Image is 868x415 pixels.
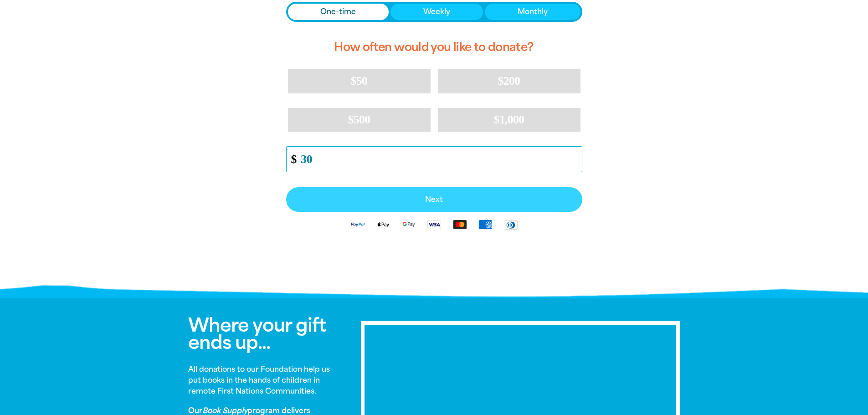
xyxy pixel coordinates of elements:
div: Available payment methods [286,212,582,237]
button: $200 [438,69,580,93]
img: Google Pay logo [396,219,421,230]
h2: How often would you like to donate? [286,33,582,62]
button: Pay with Credit Card [286,187,582,212]
input: Enter custom amount [294,147,581,172]
span: $500 [348,113,370,126]
em: Book Supply [202,406,247,415]
span: One-time [320,6,356,17]
div: Donation frequency [286,2,582,22]
button: $1,000 [438,108,580,132]
img: Apple Pay logo [370,219,396,230]
img: American Express logo [473,219,498,230]
button: $500 [288,108,431,132]
span: Next [296,196,572,203]
img: Diners Club logo [498,220,524,230]
button: Weekly [390,4,483,20]
span: $ [287,149,297,169]
img: Visa logo [421,219,447,230]
strong: All donations to our Foundation help us put books in the hands of children in remote First Nation... [188,365,330,395]
span: Weekly [423,6,450,17]
span: Where your gift ends up... [188,314,326,354]
span: Monthly [518,6,548,17]
span: $50 [351,74,367,87]
button: $50 [288,69,431,93]
img: Paypal logo [345,219,370,230]
img: Mastercard logo [447,219,473,230]
button: One-time [288,4,389,20]
span: $200 [498,74,520,87]
button: Monthly [485,4,580,20]
span: $1,000 [494,113,524,126]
